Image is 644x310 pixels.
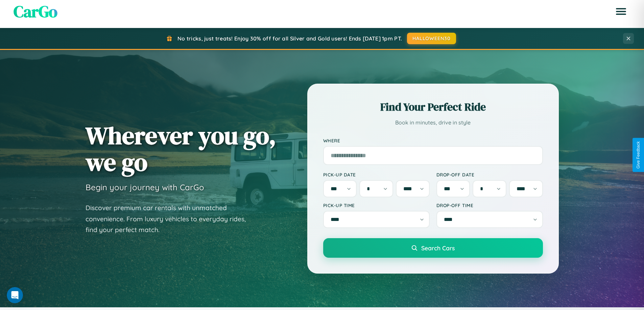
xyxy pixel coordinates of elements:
[636,141,641,169] div: Give Feedback
[323,118,543,128] p: Book in minutes, drive in style
[407,33,456,44] button: HALLOWEEN30
[323,172,430,177] label: Pick-up Date
[323,238,543,258] button: Search Cars
[86,122,276,175] h1: Wherever you go, we go
[177,35,402,42] span: No tricks, just treats! Enjoy 30% off for all Silver and Gold users! Ends [DATE] 1pm PT.
[323,202,430,208] label: Pick-up Time
[612,2,630,21] button: Open menu
[436,202,543,208] label: Drop-off Time
[86,182,204,192] h3: Begin your journey with CarGo
[14,0,57,23] span: CarGo
[86,202,255,235] p: Discover premium car rentals with unmatched convenience. From luxury vehicles to everyday rides, ...
[323,138,543,143] label: Where
[436,172,543,177] label: Drop-off Date
[7,287,23,303] iframe: Intercom live chat
[421,244,455,252] span: Search Cars
[323,100,543,114] h2: Find Your Perfect Ride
